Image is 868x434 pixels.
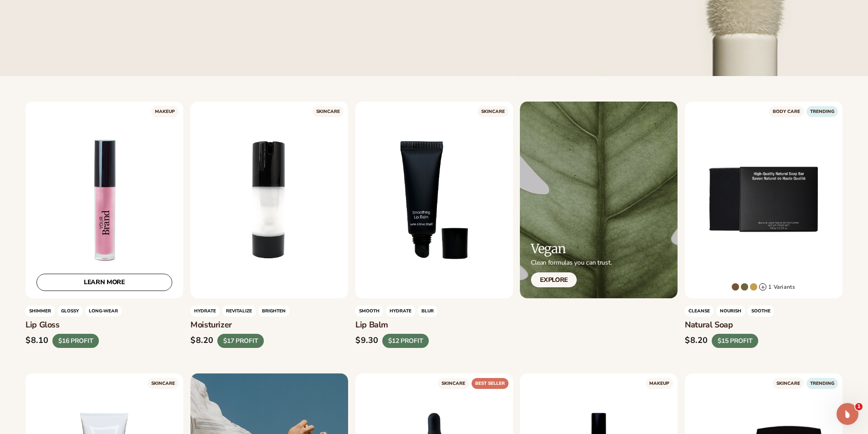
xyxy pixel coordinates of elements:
a: Explore [531,272,577,287]
h2: Vegan [531,242,611,256]
div: $16 PROFIT [52,334,99,348]
span: SMOOTH [355,306,383,317]
div: $8.20 [685,336,708,346]
div: $8.20 [190,336,214,346]
h3: Moisturizer [190,320,348,330]
p: Clean formulas you can trust. [531,259,611,267]
span: REVITALIZE [222,306,256,317]
h3: Lip Gloss [26,320,183,330]
div: $9.30 [355,336,379,346]
div: $12 PROFIT [382,334,429,348]
span: HYDRATE [190,306,220,317]
h3: Lip Balm [355,320,513,330]
span: LONG-WEAR [85,306,122,317]
div: $17 PROFIT [217,334,264,348]
span: Shimmer [26,306,55,317]
span: BLUR [418,306,437,317]
span: NOURISH [716,306,745,317]
span: SOOTHE [748,306,774,317]
span: GLOSSY [57,306,82,317]
span: Cleanse [685,306,714,317]
span: BRIGHTEN [258,306,289,317]
a: LEARN MORE [36,274,172,291]
span: 1 [855,403,863,410]
h3: Natural Soap [685,320,842,330]
div: $15 PROFIT [712,334,758,348]
iframe: Intercom live chat [837,403,858,425]
div: $8.10 [26,336,49,346]
span: HYDRATE [386,306,415,317]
